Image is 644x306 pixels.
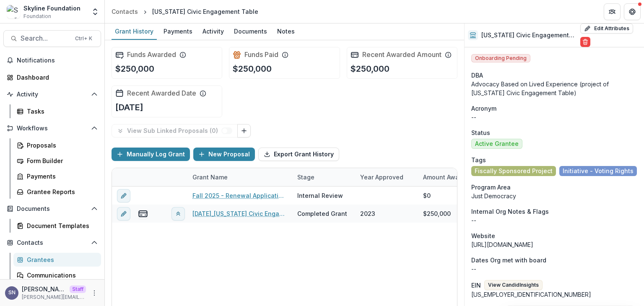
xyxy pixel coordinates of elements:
[13,138,101,152] a: Proposals
[3,122,101,135] button: Open Workflows
[117,189,130,202] button: edit
[199,25,227,37] div: Activity
[152,7,258,16] div: [US_STATE] Civic Engagement Table
[418,168,481,186] div: Amount Awarded
[108,5,141,18] a: Contacts
[21,34,70,42] span: Search...
[199,23,227,40] a: Activity
[624,3,641,20] button: Get Help
[13,268,101,282] a: Communications
[89,3,101,20] button: Open entity switcher
[13,169,101,183] a: Payments
[89,288,99,298] button: More
[292,168,355,186] div: Stage
[23,4,80,13] div: Skyline Foundation
[355,168,418,186] div: Year approved
[274,25,298,37] div: Notes
[471,156,486,164] span: Tags
[481,32,577,39] h2: [US_STATE] Civic Engagement Table
[27,156,94,165] div: Form Builder
[127,127,221,135] p: View Sub Linked Proposals ( 0 )
[258,148,339,161] button: Export Grant History
[192,209,287,218] a: [DATE]_[US_STATE] Civic Engagement Table (Advocacy Based on Lived Experience)_250000
[423,209,451,218] div: $250,000
[17,205,88,213] span: Documents
[13,104,101,118] a: Tasks
[73,34,94,43] div: Ctrl + K
[3,236,101,249] button: Open Contacts
[17,91,88,98] span: Activity
[231,25,270,37] div: Documents
[138,209,148,219] button: view-payments
[13,253,101,267] a: Grantees
[418,173,478,182] div: Amount Awarded
[108,5,262,18] nav: breadcrumb
[171,207,185,220] button: View linked parent
[112,148,190,161] button: Manually Log Grant
[297,209,347,218] div: Completed Grant
[112,25,157,37] div: Grant History
[423,191,431,200] div: $0
[471,54,530,62] span: Onboarding Pending
[17,57,98,64] span: Notifications
[297,191,343,200] div: Internal Review
[127,51,176,59] h2: Funds Awarded
[355,173,408,182] div: Year approved
[244,51,278,59] h2: Funds Paid
[27,187,94,196] div: Grantee Reports
[3,54,101,67] button: Notifications
[187,168,292,186] div: Grant Name
[187,173,233,182] div: Grant Name
[117,207,130,220] button: edit
[127,89,196,97] h2: Recent Awarded Date
[3,30,101,47] button: Search...
[17,239,88,246] span: Contacts
[3,70,101,84] a: Dashboard
[471,207,549,216] span: Internal Org Notes & Flags
[27,141,94,150] div: Proposals
[274,23,298,40] a: Notes
[22,293,86,301] p: [PERSON_NAME][EMAIL_ADDRESS][DOMAIN_NAME]
[192,191,287,200] a: Fall 2025 - Renewal Application - ABLE
[360,209,375,218] div: 2023
[471,241,533,248] a: [URL][DOMAIN_NAME]
[112,23,157,40] a: Grant History
[580,37,590,47] button: Delete
[471,290,637,299] div: [US_EMPLOYER_IDENTIFICATION_NUMBER]
[13,219,101,233] a: Document Templates
[13,185,101,199] a: Grantee Reports
[70,285,86,293] p: Staff
[471,256,546,265] span: Dates Org met with board
[3,202,101,215] button: Open Documents
[112,7,138,16] div: Contacts
[237,124,251,137] button: Link Grants
[22,285,66,293] p: [PERSON_NAME]
[471,113,637,122] p: --
[27,271,94,280] div: Communications
[475,140,519,148] span: Active Grantee
[115,62,154,75] p: $250,000
[3,88,101,101] button: Open Activity
[160,25,196,37] div: Payments
[471,192,637,200] p: Just Democracy
[471,281,481,290] p: EIN
[471,231,495,240] span: Website
[292,173,319,182] div: Stage
[115,101,143,114] p: [DATE]
[563,168,634,175] span: Initiative - Voting Rights
[160,23,196,40] a: Payments
[471,216,637,225] p: --
[471,104,496,113] span: Acronym
[7,5,20,18] img: Skyline Foundation
[17,73,94,82] div: Dashboard
[471,183,511,192] span: Program Area
[23,13,51,20] span: Foundation
[471,265,637,273] p: --
[233,62,272,75] p: $250,000
[362,51,441,59] h2: Recent Awarded Amount
[351,62,390,75] p: $250,000
[193,148,255,161] button: New Proposal
[471,80,637,97] div: Advocacy Based on Lived Experience (project of [US_STATE] Civic Engagement Table)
